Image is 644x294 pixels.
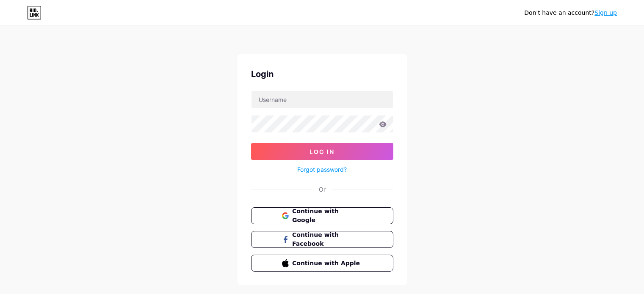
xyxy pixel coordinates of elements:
[594,9,617,16] a: Sign up
[524,8,617,17] div: Don't have an account?
[251,68,393,80] div: Login
[251,207,393,224] button: Continue with Google
[251,255,393,272] button: Continue with Apple
[310,148,334,155] span: Log In
[292,259,362,268] span: Continue with Apple
[252,91,393,108] input: Username
[251,231,393,248] button: Continue with Facebook
[297,165,347,174] a: Forgot password?
[292,207,362,225] span: Continue with Google
[292,231,362,248] span: Continue with Facebook
[251,143,393,160] button: Log In
[319,185,326,194] div: Or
